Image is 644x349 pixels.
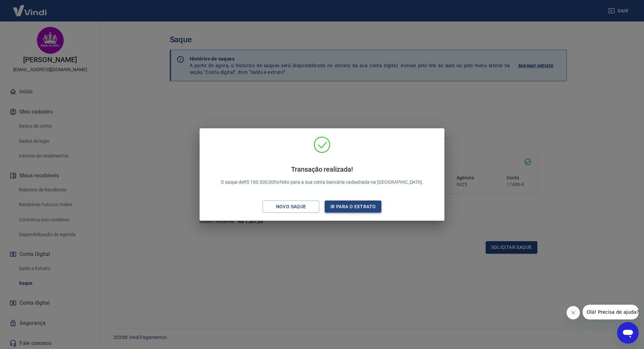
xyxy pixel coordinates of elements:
button: Ir para o extrato [325,201,381,213]
p: O saque de R$ 100.000,00 foi feito para a sua conta bancária cadastrada na [GEOGRAPHIC_DATA]. [221,165,423,186]
span: Olá! Precisa de ajuda? [4,5,56,10]
h4: Transação realizada! [221,165,423,173]
iframe: Mensagem da empresa [583,305,639,319]
iframe: Fechar mensagem [567,306,580,319]
button: Novo saque [263,201,319,213]
div: Novo saque [268,203,314,211]
iframe: Botão para abrir a janela de mensagens [617,322,639,344]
